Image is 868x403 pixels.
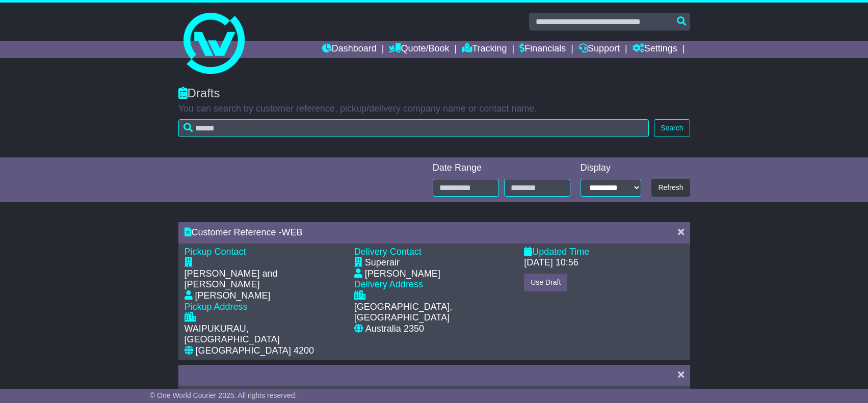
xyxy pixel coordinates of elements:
div: Drafts [178,86,690,101]
span: © One World Courier 2025. All rights reserved. [150,391,297,399]
div: Customer Reference - [185,227,668,238]
div: Display [581,163,642,174]
span: WEB [282,227,303,237]
a: Tracking [462,41,507,58]
p: You can search by customer reference, pickup/delivery company name or contact name. [178,103,690,115]
div: Updated Time [524,247,683,258]
div: [PERSON_NAME] [365,268,440,280]
button: Refresh [651,179,690,197]
div: Superair [365,257,400,268]
div: WAIPUKURAU, [GEOGRAPHIC_DATA] [185,324,344,345]
a: Settings [633,41,677,58]
div: [PERSON_NAME] [195,290,271,302]
div: [GEOGRAPHIC_DATA] 4200 [196,345,314,357]
div: Date Range [433,163,570,174]
a: Financials [519,41,566,58]
a: Support [578,41,620,58]
button: Search [654,119,690,137]
button: Use Draft [524,274,567,291]
span: Delivery Contact [354,247,422,257]
a: Quote/Book [389,41,449,58]
a: Dashboard [322,41,377,58]
span: Delivery Address [354,279,423,289]
span: Pickup Address [185,302,248,312]
span: Pickup Contact [185,247,246,257]
div: [DATE] 10:56 [524,257,578,268]
div: Australia 2350 [365,324,424,335]
div: [PERSON_NAME] and [PERSON_NAME] [185,268,344,290]
div: [GEOGRAPHIC_DATA], [GEOGRAPHIC_DATA] [354,302,514,324]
